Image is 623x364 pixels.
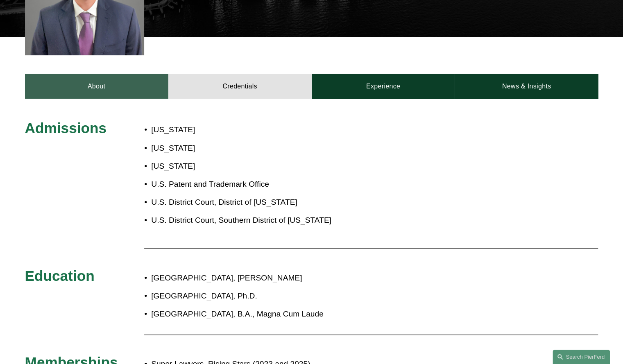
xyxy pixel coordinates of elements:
[151,195,359,210] p: U.S. District Court, District of [US_STATE]
[312,74,455,98] a: Experience
[151,307,526,321] p: [GEOGRAPHIC_DATA], B.A., Magna Cum Laude
[553,350,610,364] a: Search this site
[151,159,359,174] p: [US_STATE]
[25,268,95,284] span: Education
[25,120,106,136] span: Admissions
[151,213,359,228] p: U.S. District Court, Southern District of [US_STATE]
[25,74,168,98] a: About
[151,271,526,285] p: [GEOGRAPHIC_DATA], [PERSON_NAME]
[168,74,312,98] a: Credentials
[455,74,598,98] a: News & Insights
[151,141,359,156] p: [US_STATE]
[151,123,359,137] p: [US_STATE]
[151,289,526,303] p: [GEOGRAPHIC_DATA], Ph.D.
[151,177,359,192] p: U.S. Patent and Trademark Office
